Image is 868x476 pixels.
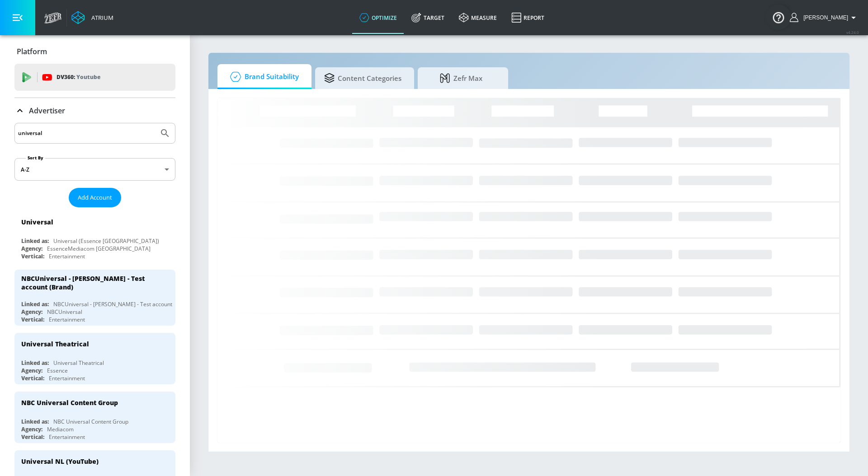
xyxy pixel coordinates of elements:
[57,72,100,82] p: DV360:
[53,300,172,308] div: NBCUniversal - [PERSON_NAME] - Test account
[324,67,401,89] span: Content Categories
[21,300,49,308] div: Linked as:
[846,30,859,35] span: v 4.24.0
[404,1,452,34] a: Target
[26,155,45,161] label: Sort By
[21,433,44,441] div: Vertical:
[53,359,104,367] div: Universal Theatrical
[88,14,113,22] div: Atrium
[76,72,100,82] p: Youtube
[69,188,121,207] button: Add Account
[29,106,65,116] p: Advertiser
[21,359,49,367] div: Linked as:
[21,218,53,226] div: Universal
[766,5,791,30] button: Open Resource Center
[452,1,504,34] a: measure
[21,274,160,291] div: NBCUniversal - [PERSON_NAME] - Test account (Brand)
[53,418,128,425] div: NBC Universal Content Group
[17,47,47,56] p: Platform
[49,252,85,260] div: Entertainment
[21,340,89,348] div: Universal Theatrical
[352,1,404,34] a: optimize
[14,39,175,64] div: Platform
[14,333,175,384] div: Universal TheatricalLinked as:Universal TheatricalAgency:EssenceVertical:Entertainment
[49,374,85,382] div: Entertainment
[14,392,175,443] div: NBC Universal Content GroupLinked as:NBC Universal Content GroupAgency:MediacomVertical:Entertain...
[427,67,495,89] span: Zefr Max
[155,123,175,143] button: Submit Search
[47,308,82,316] div: NBCUniversal
[14,270,175,326] div: NBCUniversal - [PERSON_NAME] - Test account (Brand)Linked as:NBCUniversal - [PERSON_NAME] - Test ...
[21,457,99,466] div: Universal NL (YouTube)
[18,127,155,139] input: Search by name
[14,158,175,181] div: A-Z
[226,66,299,88] span: Brand Suitability
[14,98,175,123] div: Advertiser
[14,64,175,91] div: DV360: Youtube
[21,374,44,382] div: Vertical:
[21,418,49,425] div: Linked as:
[47,245,151,252] div: EssenceMediacom [GEOGRAPHIC_DATA]
[21,367,42,374] div: Agency:
[47,367,68,374] div: Essence
[790,12,859,23] button: [PERSON_NAME]
[14,211,175,262] div: UniversalLinked as:Universal (Essence [GEOGRAPHIC_DATA])Agency:EssenceMediacom [GEOGRAPHIC_DATA]V...
[800,14,848,21] span: login as: carolyn.xue@zefr.com
[21,237,49,245] div: Linked as:
[21,252,44,260] div: Vertical:
[21,398,118,407] div: NBC Universal Content Group
[53,237,159,245] div: Universal (Essence [GEOGRAPHIC_DATA])
[21,308,42,316] div: Agency:
[71,11,113,24] a: Atrium
[49,433,85,441] div: Entertainment
[47,425,74,433] div: Mediacom
[49,316,85,323] div: Entertainment
[21,425,42,433] div: Agency:
[21,245,42,252] div: Agency:
[504,1,552,34] a: Report
[21,316,44,323] div: Vertical:
[78,192,112,203] span: Add Account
